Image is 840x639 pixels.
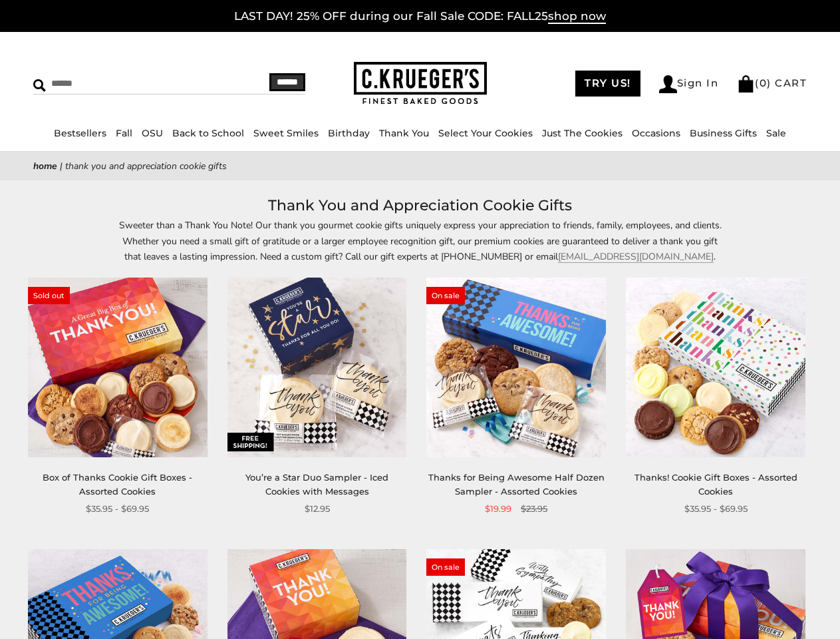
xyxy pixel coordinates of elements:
p: Sweeter than a Thank You Note! Our thank you gourmet cookie gifts uniquely express your appreciat... [114,218,726,264]
a: Thanks for Being Awesome Half Dozen Sampler - Assorted Cookies [428,472,605,497]
a: TRY US! [575,71,640,97]
a: Business Gifts [690,127,757,139]
a: Select Your Cookies [438,127,533,139]
span: 0 [760,77,768,89]
nav: breadcrumbs [33,158,807,174]
a: Fall [116,127,132,139]
img: You’re a Star Duo Sampler - Iced Cookies with Messages [227,278,407,457]
span: $23.95 [521,502,547,516]
span: $35.95 - $69.95 [684,502,748,516]
a: LAST DAY! 25% OFF during our Fall Sale CODE: FALL25shop now [234,9,606,24]
span: On sale [426,287,465,304]
img: Box of Thanks Cookie Gift Boxes - Assorted Cookies [28,278,208,457]
span: Sold out [28,287,70,304]
a: Occasions [632,127,680,139]
a: Box of Thanks Cookie Gift Boxes - Assorted Cookies [43,472,192,497]
a: Bestsellers [54,127,106,139]
a: Sale [766,127,786,139]
span: $19.99 [485,502,511,516]
a: Birthday [328,127,370,139]
a: Back to School [172,127,244,139]
iframe: Sign Up via Text for Offers [11,588,138,628]
span: Thank You and Appreciation Cookie Gifts [65,160,227,172]
img: Thanks for Being Awesome Half Dozen Sampler - Assorted Cookies [426,278,606,457]
input: Search [33,73,210,94]
a: (0) CART [737,77,807,89]
span: $12.95 [305,502,330,516]
a: Thanks! Cookie Gift Boxes - Assorted Cookies [634,472,797,497]
img: C.KRUEGER'S [354,62,487,105]
a: Sweet Smiles [253,127,319,139]
span: | [60,160,63,172]
a: [EMAIL_ADDRESS][DOMAIN_NAME] [558,250,714,263]
span: On sale [426,558,465,576]
a: You’re a Star Duo Sampler - Iced Cookies with Messages [245,472,388,497]
img: Thanks! Cookie Gift Boxes - Assorted Cookies [626,278,805,457]
span: $35.95 - $69.95 [86,502,149,516]
h1: Thank You and Appreciation Cookie Gifts [53,194,787,218]
a: OSU [142,127,163,139]
img: Search [33,79,46,92]
span: shop now [548,9,606,24]
img: Bag [737,75,755,93]
a: Sign In [659,75,719,93]
a: Just The Cookies [542,127,623,139]
img: Account [659,75,677,93]
a: Home [33,160,57,172]
a: Thank You [379,127,429,139]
